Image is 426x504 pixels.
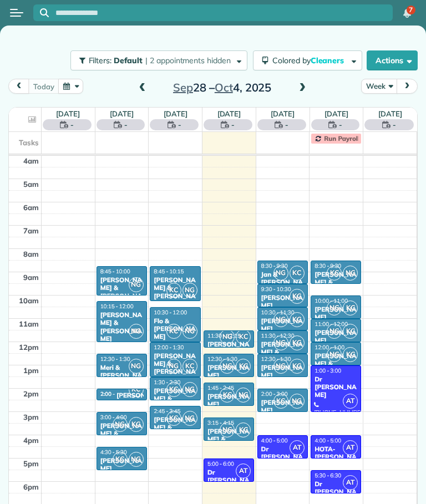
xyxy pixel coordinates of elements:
span: NG [182,283,197,298]
div: [PERSON_NAME] [314,306,358,322]
span: 5pm [23,459,39,468]
div: Flo & [PERSON_NAME] [153,317,197,341]
button: Open menu [10,7,23,19]
span: NG [273,266,288,281]
div: HOTA-[PERSON_NAME] [314,445,358,469]
div: [PERSON_NAME] & [PERSON_NAME] [153,352,197,384]
span: - [178,119,181,130]
span: 5am [23,180,39,189]
span: Colored by [272,55,348,65]
span: NG [220,422,235,437]
span: KC [129,417,144,432]
a: Filters: Default | 2 appointments hidden [65,50,247,70]
span: Filters: [89,55,112,65]
span: 7am [23,226,39,235]
span: 4:00 - 5:00 [315,437,341,444]
span: NG [290,394,305,409]
span: NG [182,324,197,339]
span: Oct [215,80,233,94]
span: KC [343,347,358,362]
span: KC [236,422,251,437]
span: NG [182,411,197,426]
span: NG [327,301,342,315]
div: Meri & [PERSON_NAME] [100,364,144,388]
span: Default [114,55,143,65]
div: [PERSON_NAME] [261,317,305,333]
span: - [231,119,235,130]
span: KC [327,266,342,281]
span: AT [343,475,358,490]
span: 4am [23,156,39,165]
span: AT [343,394,358,409]
span: 3:15 - 4:15 [207,419,234,426]
span: 1:45 - 2:45 [207,384,234,391]
div: Dr [PERSON_NAME] [314,480,358,504]
span: NG [273,335,288,350]
div: [PERSON_NAME] & [PERSON_NAME] [314,352,358,384]
span: 2:00 - 3:00 [261,390,288,398]
span: KC [290,289,305,304]
span: 12:30 - 1:30 [100,355,130,363]
span: 9am [23,273,39,282]
span: 6am [23,203,39,212]
span: NG [129,359,144,374]
span: Cleaners [311,55,346,65]
span: AT [290,440,305,455]
span: KC [220,388,235,403]
span: NG [129,452,144,467]
span: NG [182,382,197,397]
span: 8am [23,250,39,258]
span: NG [273,312,288,327]
span: 10:15 - 12:00 [100,303,134,310]
span: Run Payroll [324,134,359,142]
span: KC [113,452,128,467]
span: 3:00 - 4:00 [100,414,127,421]
span: 9:30 - 10:30 [261,286,291,293]
button: Filters: Default | 2 appointments hidden [70,50,247,70]
span: KC [290,335,305,350]
div: [PERSON_NAME] & [PERSON_NAME] [153,416,197,448]
div: [PERSON_NAME] [116,391,170,399]
span: 4:30 - 5:30 [100,449,127,456]
span: 5:00 - 6:00 [207,460,234,467]
div: [PERSON_NAME] [261,294,305,310]
div: [PERSON_NAME] & [PERSON_NAME] [207,340,251,373]
span: KC [290,312,305,327]
div: [PERSON_NAME] [207,364,251,380]
span: NG [220,329,235,344]
span: KC [343,301,358,315]
span: 4:00 - 5:00 [261,437,288,444]
div: Dr [PERSON_NAME] [207,469,251,492]
span: 11:00 - 12:00 [315,320,348,328]
span: NG [129,277,144,292]
span: AT [343,440,358,455]
button: next [397,79,418,94]
span: 12:00 - 1:00 [315,344,344,351]
span: KC [166,411,181,426]
span: KC [182,359,197,374]
span: 6pm [23,482,39,491]
span: 1pm [23,366,39,375]
span: 10am [19,296,39,305]
div: [PERSON_NAME] [100,457,144,473]
a: [DATE] [378,109,402,118]
span: - [285,119,288,130]
span: NG [220,359,235,374]
span: - [124,119,128,130]
div: [PERSON_NAME] [261,364,305,380]
button: Week [361,79,397,94]
div: [PERSON_NAME] & [PERSON_NAME] Lions [207,427,251,460]
span: 11am [19,319,39,328]
span: 8:30 - 9:30 [315,262,341,269]
span: KC [343,324,358,339]
button: today [28,79,59,94]
span: 12:30 - 1:30 [207,355,237,363]
svg: Focus search [40,8,49,17]
span: 12pm [19,343,39,352]
span: 10:30 - 12:00 [154,309,187,316]
span: 5:30 - 6:30 [315,472,341,479]
a: [DATE] [110,109,134,118]
a: [DATE] [56,109,80,118]
span: 2:45 - 3:45 [154,408,180,415]
span: 8:45 - 10:15 [154,268,184,275]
